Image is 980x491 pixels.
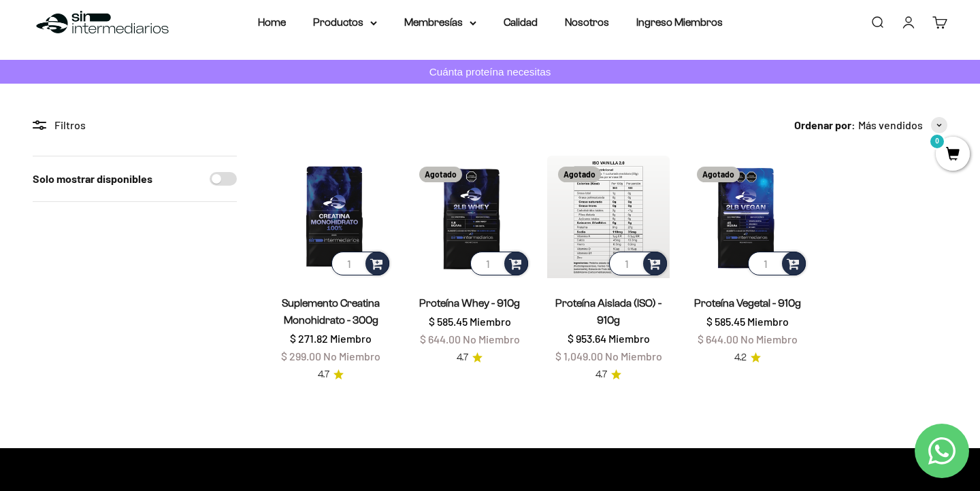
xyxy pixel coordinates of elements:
[706,315,745,328] span: $ 585.45
[605,350,662,362] span: No Miembro
[936,148,970,163] a: 0
[734,350,747,365] span: 4.2
[258,16,286,28] a: Home
[794,116,855,134] span: Ordenar por:
[698,333,738,345] span: $ 644.00
[595,367,607,382] span: 4.7
[595,367,621,382] a: 4.74.7 de 5.0 estrellas
[429,315,468,328] span: $ 585.45
[330,332,372,345] span: Miembro
[282,297,380,326] a: Suplemento Creatina Monohidrato - 300g
[463,333,520,345] span: No Miembro
[929,133,945,150] mark: 0
[420,333,461,345] span: $ 644.00
[323,350,380,362] span: No Miembro
[694,297,801,309] a: Proteína Vegetal - 910g
[457,350,468,365] span: 4.7
[858,116,923,134] span: Más vendidos
[555,297,661,326] a: Proteína Aislada (ISO) - 910g
[281,350,321,362] span: $ 299.00
[457,350,483,365] a: 4.74.7 de 5.0 estrellas
[608,332,650,345] span: Miembro
[33,170,152,188] label: Solo mostrar disponibles
[426,63,555,80] p: Cuánta proteína necesitas
[747,315,789,328] span: Miembro
[318,367,344,382] a: 4.74.7 de 5.0 estrellas
[313,14,377,31] summary: Productos
[419,297,520,309] a: Proteína Whey - 910g
[290,332,328,345] span: $ 271.82
[636,16,723,28] a: Ingreso Miembros
[547,156,670,278] img: Proteína Aislada (ISO) - 910g
[858,116,947,134] button: Más vendidos
[555,350,603,362] span: $ 1,049.00
[318,367,329,382] span: 4.7
[33,116,237,134] div: Filtros
[404,14,476,31] summary: Membresías
[504,16,538,28] a: Calidad
[470,315,511,328] span: Miembro
[568,332,606,345] span: $ 953.64
[740,333,798,345] span: No Miembro
[734,350,761,365] a: 4.24.2 de 5.0 estrellas
[565,16,609,28] a: Nosotros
